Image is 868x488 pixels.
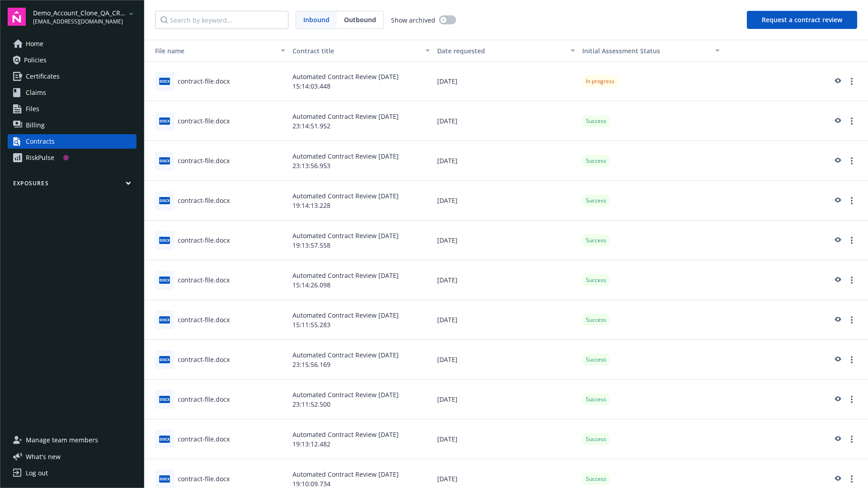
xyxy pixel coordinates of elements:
[289,40,434,61] button: Contract title
[846,235,857,246] a: more
[434,40,578,61] button: Date requested
[846,275,857,286] a: more
[8,118,137,132] a: Billing
[586,197,606,205] span: Success
[434,300,578,340] div: [DATE]
[178,235,230,245] div: contract-file.docx
[846,76,857,87] a: more
[289,101,434,141] div: Automated Contract Review [DATE] 23:14:51.952
[178,76,230,86] div: contract-file.docx
[586,475,606,483] span: Success
[303,15,330,24] span: Inbound
[292,46,420,56] div: Contract title
[289,221,434,260] div: Automated Contract Review [DATE] 19:13:57.558
[582,47,660,55] span: Initial Assessment Status
[8,102,137,116] a: Files
[178,434,230,444] div: contract-file.docx
[586,276,606,284] span: Success
[159,237,170,244] span: docx
[832,394,843,405] a: preview
[159,396,170,403] span: docx
[178,355,230,364] div: contract-file.docx
[289,340,434,380] div: Automated Contract Review [DATE] 23:15:56.169
[33,18,126,26] span: [EMAIL_ADDRESS][DOMAIN_NAME]
[159,157,170,164] span: docx
[33,8,137,26] button: Demo_Account_Clone_QA_CR_Tests_Prospect[EMAIL_ADDRESS][DOMAIN_NAME]arrowDropDown
[178,196,230,205] div: contract-file.docx
[391,15,435,25] span: Show archived
[832,275,843,286] a: preview
[159,277,170,283] span: docx
[434,260,578,300] div: [DATE]
[8,452,75,461] button: What's new
[159,436,170,442] span: docx
[26,466,48,480] div: Log out
[159,316,170,323] span: docx
[437,46,565,56] div: Date requested
[846,354,857,365] a: more
[832,434,843,445] a: preview
[26,118,45,132] span: Billing
[586,316,606,324] span: Success
[846,195,857,206] a: more
[289,260,434,300] div: Automated Contract Review [DATE] 15:14:26.098
[289,181,434,221] div: Automated Contract Review [DATE] 19:14:13.228
[24,53,47,67] span: Policies
[586,157,606,165] span: Success
[846,155,857,166] a: more
[155,11,288,29] input: Search by keyword...
[434,141,578,181] div: [DATE]
[178,275,230,285] div: contract-file.docx
[26,85,46,100] span: Claims
[26,150,54,165] div: RiskPulse
[846,434,857,445] a: more
[178,394,230,404] div: contract-file.docx
[159,117,170,124] span: docx
[26,69,60,84] span: Certificates
[846,474,857,484] a: more
[159,197,170,204] span: docx
[289,419,434,459] div: Automated Contract Review [DATE] 19:13:12.482
[586,356,606,364] span: Success
[846,116,857,127] a: more
[434,221,578,260] div: [DATE]
[26,433,98,447] span: Manage team members
[434,419,578,459] div: [DATE]
[586,435,606,443] span: Success
[846,314,857,325] a: more
[832,116,843,127] a: preview
[344,15,376,24] span: Outbound
[832,474,843,484] a: preview
[26,134,55,149] div: Contracts
[434,380,578,419] div: [DATE]
[8,134,137,149] a: Contracts
[148,46,275,56] div: File name
[26,452,61,461] span: What ' s new
[8,8,26,26] img: navigator-logo.svg
[178,156,230,165] div: contract-file.docx
[289,61,434,101] div: Automated Contract Review [DATE] 15:14:03.448
[832,354,843,365] a: preview
[434,181,578,221] div: [DATE]
[832,195,843,206] a: preview
[832,235,843,246] a: preview
[747,11,857,29] button: Request a contract review
[832,314,843,325] a: preview
[8,85,137,100] a: Claims
[8,37,137,51] a: Home
[586,77,614,85] span: In progress
[832,155,843,166] a: preview
[434,101,578,141] div: [DATE]
[289,141,434,181] div: Automated Contract Review [DATE] 23:13:56.953
[26,102,39,116] span: Files
[846,394,857,405] a: more
[434,340,578,380] div: [DATE]
[8,69,137,84] a: Certificates
[296,11,337,28] span: Inbound
[178,474,230,483] div: contract-file.docx
[33,8,126,18] span: Demo_Account_Clone_QA_CR_Tests_Prospect
[434,61,578,101] div: [DATE]
[8,433,137,447] a: Manage team members
[126,8,137,19] a: arrowDropDown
